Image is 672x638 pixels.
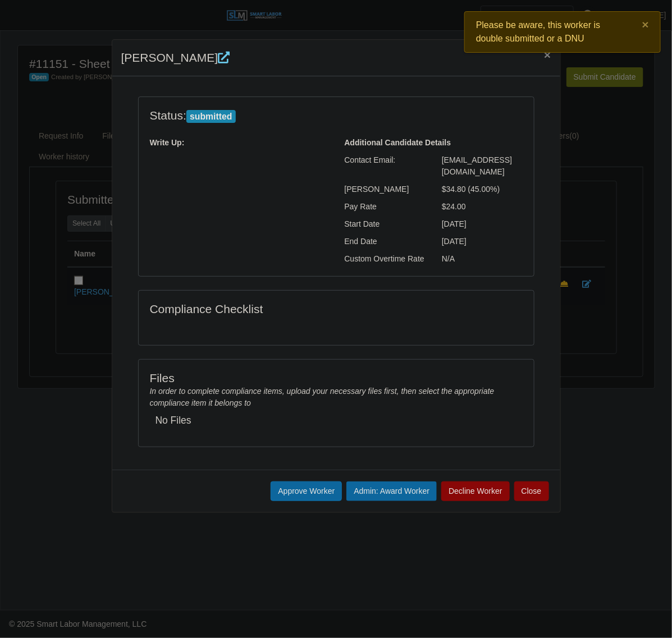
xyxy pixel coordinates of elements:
[156,415,517,426] h5: No Files
[433,201,531,213] div: $24.00
[336,201,434,213] div: Pay Rate
[336,183,434,195] div: [PERSON_NAME]
[150,371,523,385] h4: Files
[464,11,661,53] div: Please be aware, this worker is double submitted or a DNU
[514,481,549,501] button: Close
[336,253,434,265] div: Custom Overtime Rate
[345,138,451,147] b: Additional Candidate Details
[121,49,230,67] h4: [PERSON_NAME]
[442,254,455,263] span: N/A
[441,481,509,501] button: Decline Worker
[150,108,426,123] h4: Status:
[442,237,467,246] span: [DATE]
[346,481,437,501] button: Admin: Award Worker
[336,154,434,178] div: Contact Email:
[271,481,342,501] button: Approve Worker
[150,138,185,147] b: Write Up:
[336,218,434,230] div: Start Date
[442,155,512,176] span: [EMAIL_ADDRESS][DOMAIN_NAME]
[433,183,531,195] div: $34.80 (45.00%)
[336,236,434,247] div: End Date
[150,302,393,316] h4: Compliance Checklist
[150,387,495,407] i: In order to complete compliance items, upload your necessary files first, then select the appropr...
[186,110,236,123] span: submitted
[433,218,531,230] div: [DATE]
